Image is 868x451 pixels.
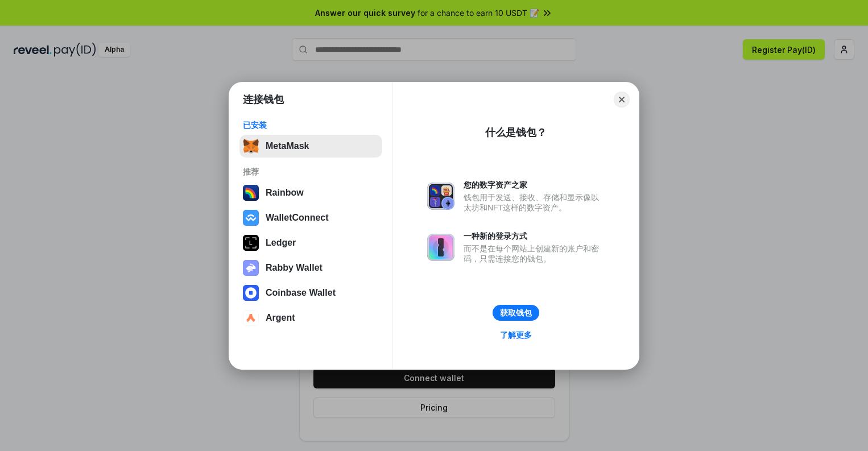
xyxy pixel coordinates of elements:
div: WalletConnect [266,213,329,223]
button: Coinbase Wallet [239,282,382,304]
button: 获取钱包 [493,305,539,321]
div: Ledger [266,238,296,248]
button: Rainbow [239,181,382,204]
div: Rainbow [266,188,304,198]
img: svg+xml,%3Csvg%20fill%3D%22none%22%20height%3D%2233%22%20viewBox%3D%220%200%2035%2033%22%20width%... [243,138,259,154]
img: svg+xml,%3Csvg%20width%3D%2228%22%20height%3D%2228%22%20viewBox%3D%220%200%2028%2028%22%20fill%3D... [243,285,259,301]
button: Rabby Wallet [239,256,382,279]
div: 一种新的登录方式 [464,231,605,241]
div: 推荐 [243,167,379,177]
img: svg+xml,%3Csvg%20width%3D%2228%22%20height%3D%2228%22%20viewBox%3D%220%200%2028%2028%22%20fill%3D... [243,310,259,326]
img: svg+xml,%3Csvg%20xmlns%3D%22http%3A%2F%2Fwww.w3.org%2F2000%2Fsvg%22%20fill%3D%22none%22%20viewBox... [243,260,259,276]
div: MetaMask [266,141,309,151]
img: svg+xml,%3Csvg%20xmlns%3D%22http%3A%2F%2Fwww.w3.org%2F2000%2Fsvg%22%20fill%3D%22none%22%20viewBox... [427,183,454,210]
img: svg+xml,%3Csvg%20width%3D%2228%22%20height%3D%2228%22%20viewBox%3D%220%200%2028%2028%22%20fill%3D... [243,210,259,226]
button: MetaMask [239,135,382,158]
button: Close [614,92,630,107]
button: Ledger [239,231,382,254]
img: svg+xml,%3Csvg%20xmlns%3D%22http%3A%2F%2Fwww.w3.org%2F2000%2Fsvg%22%20fill%3D%22none%22%20viewBox... [427,234,454,261]
button: Argent [239,307,382,329]
a: 了解更多 [493,328,539,342]
img: svg+xml,%3Csvg%20width%3D%22120%22%20height%3D%22120%22%20viewBox%3D%220%200%20120%20120%22%20fil... [243,185,259,201]
div: 获取钱包 [500,308,532,318]
div: 什么是钱包？ [485,126,547,139]
h1: 连接钱包 [243,93,284,106]
div: Rabby Wallet [266,263,323,273]
div: 已安装 [243,120,379,130]
button: WalletConnect [239,206,382,229]
img: svg+xml,%3Csvg%20xmlns%3D%22http%3A%2F%2Fwww.w3.org%2F2000%2Fsvg%22%20width%3D%2228%22%20height%3... [243,235,259,251]
div: 了解更多 [500,330,532,340]
div: Coinbase Wallet [266,288,336,298]
div: 而不是在每个网站上创建新的账户和密码，只需连接您的钱包。 [464,243,605,264]
div: 您的数字资产之家 [464,180,605,190]
div: 钱包用于发送、接收、存储和显示像以太坊和NFT这样的数字资产。 [464,192,605,213]
div: Argent [266,313,295,323]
